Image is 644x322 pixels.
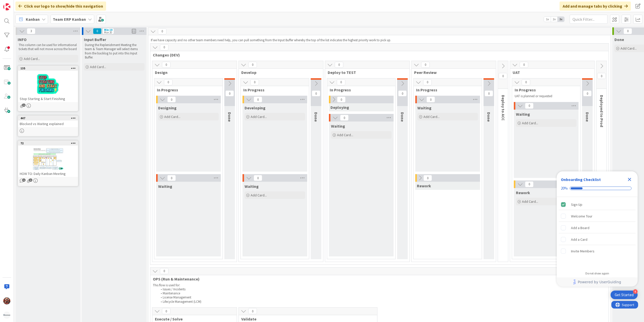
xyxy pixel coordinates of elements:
[621,46,637,51] span: Add Card...
[19,43,77,51] p: This column can be used for informational tickets that will not move across the board
[525,181,534,187] span: 0
[585,112,590,122] span: Done
[18,170,78,177] div: HOW TO: Daily Kanban Meeting
[423,79,432,85] span: 0
[485,90,493,96] span: 0
[167,175,176,181] span: 0
[522,121,538,125] span: Add Card...
[167,96,176,103] span: 0
[27,28,35,34] span: 3
[559,246,636,257] div: Invite Members is incomplete.
[561,186,568,191] div: 20%
[557,197,638,268] div: Checklist items
[633,289,638,294] div: 4
[151,38,608,42] p: If we have capacity and no other team members need help, you can pull something from the Input Bu...
[158,28,166,34] span: 0
[18,37,27,42] span: INFO
[11,1,23,7] span: Support
[516,112,530,117] span: Waiting
[515,87,574,92] span: In Progress
[337,133,353,137] span: Add Card...
[597,73,606,79] span: 0
[551,17,558,22] span: 2x
[158,184,172,189] span: Waiting
[330,105,349,110] span: Deploying
[85,43,144,59] p: During the Replenishment Meeting the team & Team Manager will select items from the backlog to pu...
[499,73,507,79] span: 0
[162,62,171,68] span: 0
[53,17,86,22] b: Team ERP Kanban
[522,199,538,204] span: Add Card...
[153,283,606,287] p: This flow is used for:
[513,70,588,75] span: UAT
[18,95,78,102] div: Stop Starting & Start Finishing
[160,268,169,274] span: 0
[254,175,262,181] span: 0
[241,316,371,321] span: Validate
[20,67,78,70] div: 135
[331,124,345,129] span: Waiting
[560,2,631,11] div: Add and manage tabs by clicking
[423,175,432,181] span: 0
[330,87,389,92] span: In Progress
[164,79,173,85] span: 0
[26,16,40,22] span: Kanban
[158,105,177,110] span: Designing
[571,202,582,208] div: Sign Up
[515,94,574,98] p: UAT is planned or requested
[22,178,26,182] span: 1
[557,171,638,287] div: Checklist Container
[571,225,589,231] div: Add a Board
[559,222,636,233] div: Add a Board is incomplete.
[24,56,40,61] span: Add Card...
[248,62,257,68] span: 0
[314,112,319,122] span: Done
[153,52,602,57] span: Changes (DEV)
[417,183,431,188] span: Rework
[559,211,636,222] div: Welcome Tour is incomplete.
[398,90,407,96] span: 0
[164,114,180,119] span: Add Card...
[559,199,636,210] div: Sign Up is complete.
[3,3,10,10] img: Visit kanbanzone.com
[571,213,592,219] div: Welcome Tour
[162,308,171,314] span: 0
[337,79,345,85] span: 0
[18,66,78,102] div: 135Stop Starting & Start Finishing
[414,70,490,75] span: Peer Review
[241,70,317,75] span: Develop
[155,70,230,75] span: Design
[20,142,78,145] div: 72
[328,70,403,75] span: Deploy to TEST
[243,87,303,92] span: In Progress
[254,96,262,103] span: 0
[486,112,491,122] span: Done
[559,234,636,245] div: Add a Card is incomplete.
[614,37,624,42] span: Done
[611,291,638,299] div: Open Get Started checklist, remaining modules: 4
[29,178,32,182] span: 1
[157,87,216,92] span: In Progress
[250,79,259,85] span: 0
[227,112,232,122] span: Done
[18,141,78,146] div: 72
[18,141,78,177] div: 72HOW TO: Daily Kanban Meeting
[337,96,346,103] span: 0
[561,186,634,191] div: Checklist progress: 20%
[18,116,78,120] div: 447
[104,29,112,31] div: Min 10
[557,277,638,287] div: Footer
[522,79,530,85] span: 0
[525,103,534,109] span: 0
[583,90,592,96] span: 0
[624,28,632,34] span: 0
[585,271,609,275] div: Do not show again
[559,277,635,287] a: Powered by UserGuiding
[400,112,405,122] span: Done
[615,292,634,297] div: Get Started
[93,28,102,34] span: 0
[245,105,266,110] span: Developing
[417,105,432,110] span: Waiting
[225,90,234,96] span: 0
[90,65,106,69] span: Add Card...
